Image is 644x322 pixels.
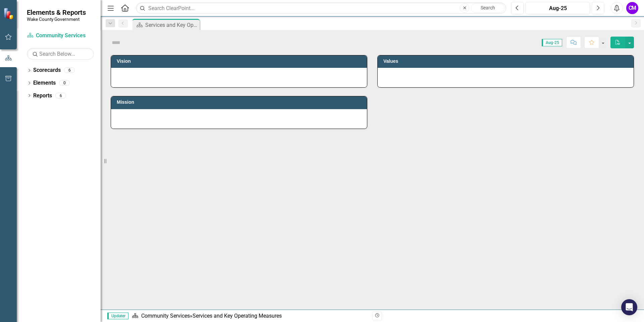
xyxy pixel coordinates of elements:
[132,312,367,320] div: »
[117,59,364,64] h3: Vision
[141,313,190,319] a: Community Services
[626,2,638,14] button: CM
[107,313,128,319] span: Updater
[55,93,66,98] div: 6
[621,299,637,315] div: Open Intercom Messenger
[526,2,590,14] button: Aug-25
[3,7,16,20] img: ClearPoint Strategy
[542,39,562,46] span: Aug-25
[27,48,94,60] input: Search Below...
[117,100,364,105] h3: Mission
[27,8,86,16] span: Elements & Reports
[136,2,506,14] input: Search ClearPoint...
[27,16,86,22] small: Wake County Government
[471,3,504,13] button: Search
[33,79,56,87] a: Elements
[383,59,630,64] h3: Values
[59,80,70,86] div: 0
[33,66,61,74] a: Scorecards
[145,21,198,29] div: Services and Key Operating Measures
[111,37,121,48] img: Not Defined
[193,313,282,319] div: Services and Key Operating Measures
[27,32,94,40] a: Community Services
[64,67,75,73] div: 6
[481,5,495,10] span: Search
[33,92,52,100] a: Reports
[528,4,588,12] div: Aug-25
